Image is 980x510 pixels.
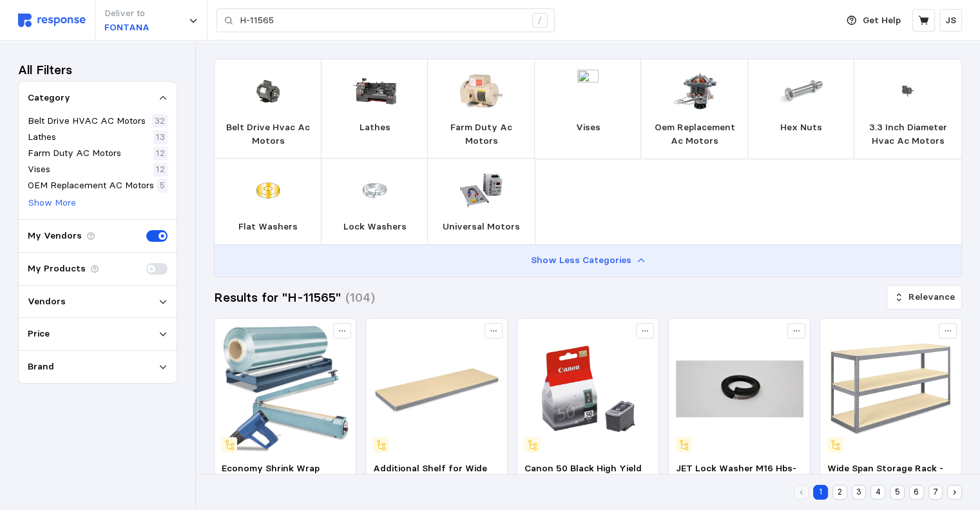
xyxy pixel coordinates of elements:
[222,462,334,502] span: Economy Shrink Wrap System without Cutter - 20"
[908,290,955,304] p: Relevance
[28,262,86,276] p: My Products
[247,70,290,113] img: PMM_1769.webp
[460,70,503,113] img: BLD_IR3507M.webp
[576,121,600,135] p: Vises
[832,485,847,500] button: 2
[676,462,796,488] span: JET Lock Washer M16 Hbs-1321W, JT9-1321W-31-3
[28,360,54,374] p: Brand
[104,6,149,21] p: Deliver to
[532,13,548,28] div: /
[863,14,901,28] p: Get Help
[18,61,72,79] h3: All Filters
[651,121,738,148] p: Oem Replacement Ac Motors
[28,229,82,243] p: My Vendors
[247,169,290,212] img: TA7_ABK06.webp
[673,70,716,113] img: B2947406.webp
[909,485,924,500] button: 6
[156,162,165,177] p: 12
[160,179,165,193] p: 5
[890,485,905,500] button: 5
[566,70,610,113] img: 4WN27_AS01
[28,91,70,105] p: Category
[238,220,298,234] p: Flat Washers
[353,169,396,212] img: TA7_BMA66.webp
[865,121,951,148] p: 3.3 Inch Diameter Hvac Ac Motors
[359,121,390,135] p: Lathes
[524,462,642,488] span: Canon 50 Black High Yield Ink Cartridge (0616B002)
[945,14,956,28] p: JS
[345,289,375,306] h3: (104)
[839,8,908,33] button: Get Help
[676,325,803,453] img: WMH_1321W-31-3.webp
[214,289,341,306] h3: Results for "H-11565"
[852,485,867,500] button: 3
[780,121,822,135] p: Hex Nuts
[928,485,943,500] button: 7
[156,146,165,161] p: 12
[28,130,56,144] p: Lathes
[373,325,501,453] img: H-10565-ADD
[240,9,525,32] input: Search for a product name or SKU
[524,325,652,453] img: sp40888681_sc7
[156,130,165,144] p: 13
[353,70,396,113] img: WMH_321390.webp
[28,295,66,309] p: Vendors
[225,121,311,148] p: Belt Drive Hvac Ac Motors
[28,327,50,341] p: Price
[222,325,349,453] img: H-1165
[215,245,961,277] button: Show Less Categories
[28,179,154,193] p: OEM Replacement AC Motors
[827,462,943,502] span: Wide Span Storage Rack - Particle Board, 96 x 30 x 48"
[460,169,503,212] img: B2953291.webp
[827,325,955,453] img: H-10565
[887,70,930,113] img: PAC_D1161.webp
[373,462,487,502] span: Additional Shelf for Wide Span Storage Racks - Particle Board, 96 x 30"
[18,14,86,27] img: svg%3e
[155,114,165,128] p: 32
[343,220,406,234] p: Lock Washers
[780,70,823,113] img: JWI_251-6-M6-30-ND.webp
[28,162,50,177] p: Vises
[438,121,524,148] p: Farm Duty Ac Motors
[104,21,149,35] p: FONTANA
[870,485,885,500] button: 4
[28,196,76,210] p: Show More
[28,114,146,128] p: Belt Drive HVAC AC Motors
[531,253,631,268] p: Show Less Categories
[939,9,962,32] button: JS
[443,220,520,234] p: Universal Motors
[28,195,77,211] button: Show More
[28,146,121,161] p: Farm Duty AC Motors
[813,485,828,500] button: 1
[887,285,962,309] button: Relevance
